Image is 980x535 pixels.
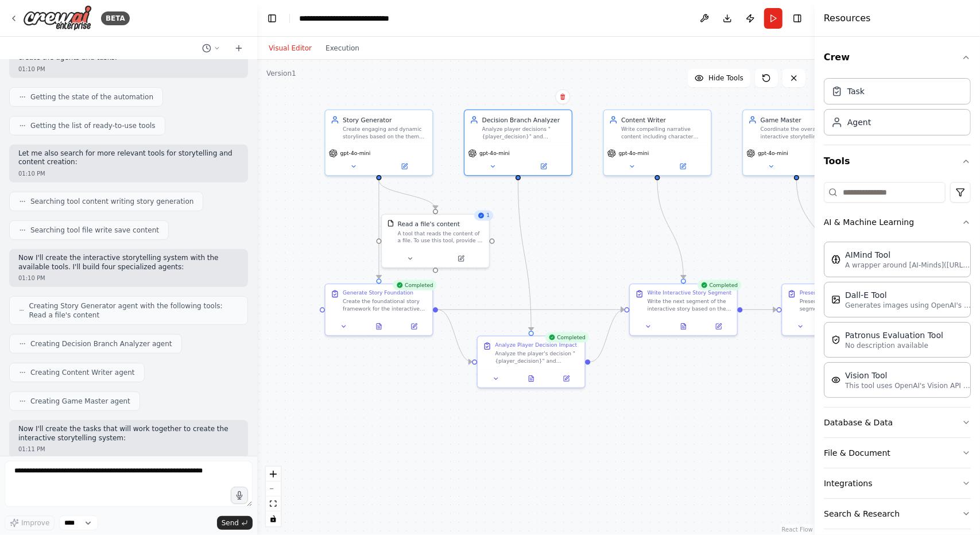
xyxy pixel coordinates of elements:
[513,374,549,384] button: View output
[590,305,624,366] g: Edge from bcf96139-c96f-46f1-b24b-8a40c9583106 to 9fd8e709-e7ea-4bdb-95af-3eee6097716a
[30,397,130,406] span: Creating Game Master agent
[824,468,971,498] button: Integrations
[374,180,440,209] g: Edge from 9c2327e2-620c-488e-a7e3-2f3eb256740d to 12dc4319-65b4-4aa9-917d-04b44d274ecd
[398,230,484,244] div: A tool that reads the content of a file. To use this tool, provide a 'file_path' parameter with t...
[619,150,649,157] span: gpt-4o-mini
[495,350,579,364] div: Analyze the player's decision "{player_decision}" and determine its impact on the story progressi...
[797,161,847,172] button: Open in side panel
[845,329,943,341] div: Patronus Evaluation Tool
[824,207,971,237] button: AI & Machine Learning
[845,301,971,310] p: Generates images using OpenAI's Dall-E model.
[824,145,971,177] button: Tools
[761,115,845,124] div: Game Master
[782,526,813,533] a: React Flow attribution
[29,301,238,320] span: Creating Story Generator agent with the following tools: Read a file's content
[23,5,92,31] img: Logo
[824,11,871,25] h4: Resources
[18,254,239,272] p: Now I'll create the interactive storytelling system with the available tools. I'll build four spe...
[30,339,172,348] span: Creating Decision Branch Analyzer agent
[266,69,296,78] div: Version 1
[629,284,738,336] div: CompletedWrite Interactive Story SegmentWrite the next segment of the interactive story based on ...
[18,445,239,453] div: 01:11 PM
[743,305,777,314] g: Edge from 9fd8e709-e7ea-4bdb-95af-3eee6097716a to 398000ff-7dc4-45f5-add5-afc7d53cce72
[18,425,239,443] p: Now I'll create the tasks that will work together to create the interactive storytelling system:
[324,110,433,176] div: Story GeneratorCreate engaging and dynamic storylines based on the theme "{story_theme}" and inco...
[361,321,397,332] button: View output
[266,467,281,482] button: zoom in
[343,298,427,312] div: Create the foundational story framework for the interactive narrative based on the theme "{story_...
[324,284,433,336] div: CompletedGenerate Story FoundationCreate the foundational story framework for the interactive nar...
[831,255,840,264] img: AIMindTool
[319,41,366,55] button: Execution
[230,41,248,55] button: Start a new chat
[697,280,741,290] div: Completed
[519,161,568,172] button: Open in side panel
[264,10,280,26] button: Hide left sidebar
[704,321,734,332] button: Open in side panel
[824,73,971,145] div: Crew
[231,487,248,504] button: Click to speak your automation idea
[555,90,570,104] button: Delete node
[824,499,971,529] button: Search & Research
[398,220,460,228] div: Read a file's content
[621,115,706,124] div: Content Writer
[551,374,581,384] button: Open in side panel
[831,335,840,344] img: PatronusEvalTool
[197,41,225,55] button: Switch to previous chat
[742,110,851,176] div: Game MasterCoordinate the overall interactive storytelling experience by managing story progressi...
[847,86,865,97] div: Task
[831,375,840,385] img: VisionTool
[761,126,845,139] div: Coordinate the overall interactive storytelling experience by managing story progression, ensurin...
[380,161,429,172] button: Open in side panel
[621,126,706,139] div: Write compelling narrative content including character dialogue, scene descriptions, and atmosphe...
[845,261,971,270] p: A wrapper around [AI-Minds]([URL][DOMAIN_NAME]). Useful for when you need answers to questions fr...
[824,41,971,73] button: Crew
[824,438,971,468] button: File & Document
[845,341,943,350] p: No description available
[381,214,490,268] div: 1FileReadToolRead a file's contentA tool that reads the content of a file. To use this tool, prov...
[708,73,743,83] span: Hide Tools
[30,368,135,377] span: Creating Content Writer agent
[514,180,536,331] g: Edge from a9ff62ee-5676-4e54-8f1e-65640feff859 to bcf96139-c96f-46f1-b24b-8a40c9583106
[299,13,409,24] nav: breadcrumb
[222,518,239,528] span: Send
[18,149,239,167] p: Let me also search for more relevant tools for storytelling and content creation:
[262,41,319,55] button: Visual Editor
[831,295,840,304] img: DallETool
[21,518,49,528] span: Improve
[482,126,567,139] div: Analyze player decisions "{player_decision}" and determine how they should influence the story di...
[438,305,472,366] g: Edge from 1e457743-3722-4830-81c7-c86c31626957 to bcf96139-c96f-46f1-b24b-8a40c9583106
[374,180,383,279] g: Edge from 9c2327e2-620c-488e-a7e3-2f3eb256740d to 1e457743-3722-4830-81c7-c86c31626957
[688,69,750,87] button: Hide Tools
[18,169,239,178] div: 01:10 PM
[758,150,788,157] span: gpt-4o-mini
[824,408,971,437] button: Database & Data
[266,467,281,526] div: React Flow controls
[436,253,486,263] button: Open in side panel
[343,115,427,124] div: Story Generator
[399,321,429,332] button: Open in side panel
[603,110,711,176] div: Content WriterWrite compelling narrative content including character dialogue, scene descriptions...
[266,497,281,511] button: fit view
[845,370,971,381] div: Vision Tool
[477,336,586,389] div: CompletedAnalyze Player Decision ImpactAnalyze the player's decision "{player_decision}" and dete...
[393,280,437,290] div: Completed
[495,342,577,348] div: Analyze Player Decision Impact
[665,321,702,332] button: View output
[800,298,884,312] div: Present the complete story segment to the player and provide them with meaningful choices for con...
[648,298,732,312] div: Write the next segment of the interactive story based on the story foundation and player decision...
[387,220,394,227] img: FileReadTool
[101,11,130,25] div: BETA
[266,482,281,497] button: zoom out
[217,516,253,530] button: Send
[845,381,971,390] p: This tool uses OpenAI's Vision API to describe the contents of an image.
[438,305,624,314] g: Edge from 1e457743-3722-4830-81c7-c86c31626957 to 9fd8e709-e7ea-4bdb-95af-3eee6097716a
[648,289,732,296] div: Write Interactive Story Segment
[659,161,708,172] button: Open in side panel
[800,289,868,296] div: Present Story and Choices
[30,226,159,235] span: Searching tool file write save content
[30,92,153,102] span: Getting the state of the automation
[340,150,371,157] span: gpt-4o-mini
[824,237,971,407] div: AI & Machine Learning
[847,117,871,128] div: Agent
